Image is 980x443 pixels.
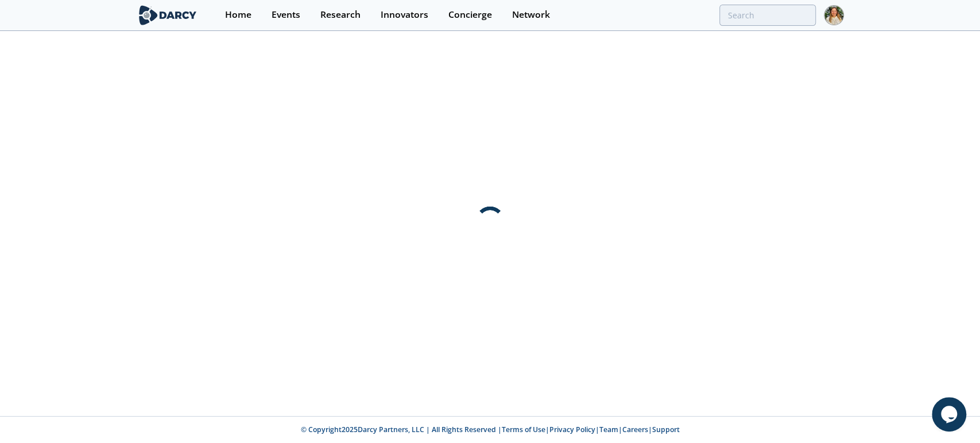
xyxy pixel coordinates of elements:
a: Team [599,425,618,434]
a: Support [652,425,680,434]
iframe: chat widget [932,397,969,432]
p: © Copyright 2025 Darcy Partners, LLC | All Rights Reserved | | | | | [65,425,915,435]
a: Privacy Policy [549,425,595,434]
div: Research [320,10,361,20]
div: Home [225,10,251,20]
div: Concierge [448,10,492,20]
a: Careers [622,425,648,434]
input: Advanced Search [719,5,816,26]
div: Innovators [381,10,428,20]
img: logo-wide.svg [137,5,199,25]
div: Network [512,10,550,20]
img: Profile [824,5,844,25]
a: Terms of Use [502,425,545,434]
div: Events [272,10,300,20]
